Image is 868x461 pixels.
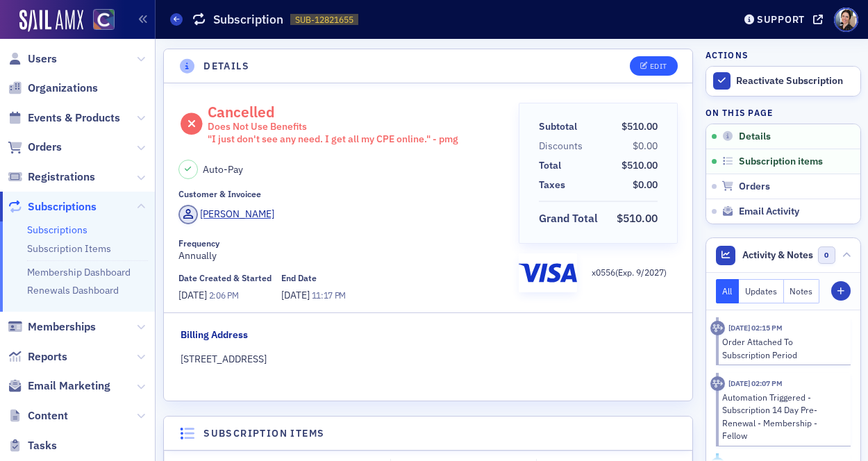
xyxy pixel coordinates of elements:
span: $0.00 [633,178,658,191]
img: SailAMX [93,9,115,31]
time: 8/21/2025 02:07 PM [728,378,783,388]
a: Users [8,51,57,67]
div: Support [757,13,805,26]
span: Profile [834,8,858,32]
span: Orders [28,140,62,155]
div: Date Created & Started [178,273,272,283]
div: Activity [710,376,725,391]
div: End Date [281,273,317,283]
span: Details [739,131,771,143]
button: Reactivate Subscription [706,67,860,96]
span: Subscriptions [28,199,97,215]
div: Activity [710,321,725,335]
span: [DATE] [178,289,209,301]
span: Registrations [28,169,95,185]
span: Subtotal [539,119,582,134]
span: 0 [818,246,835,264]
span: $510.00 [621,159,658,171]
a: Events & Products [8,110,120,126]
h4: Details [203,59,249,74]
div: Taxes [539,178,565,192]
span: Discounts [539,139,587,153]
a: Subscriptions [8,199,97,215]
a: Tasks [8,438,57,453]
a: Email Marketing [8,378,110,394]
div: Annually [178,238,510,263]
time: 9/5/2025 02:15 PM [728,323,783,333]
span: Total [539,158,566,173]
div: Customer & Invoicee [178,189,261,199]
span: Activity & Notes [742,248,813,262]
span: Email Marketing [28,378,110,394]
span: $510.00 [621,120,658,133]
a: Content [8,408,68,424]
span: Reports [28,349,67,364]
span: Organizations [28,81,98,96]
a: Renewals Dashboard [27,284,119,296]
span: Tasks [28,438,57,453]
img: visa [519,258,577,287]
div: Total [539,158,561,173]
span: 2:06 PM [209,290,239,301]
a: Subscriptions [27,224,87,236]
div: Edit [650,62,667,70]
a: [PERSON_NAME] [178,205,275,224]
div: Grand Total [539,210,598,227]
a: Membership Dashboard [27,266,131,278]
span: Events & Products [28,110,120,126]
span: Email Activity [739,206,799,218]
div: Frequency [178,238,219,249]
h4: On this page [706,106,861,119]
div: Discounts [539,139,583,153]
a: Registrations [8,169,95,185]
div: Billing Address [181,328,248,342]
span: 11:17 PM [312,290,347,301]
span: Orders [739,181,770,193]
span: Auto-Pay [203,162,243,177]
button: All [716,279,740,303]
div: [STREET_ADDRESS] [181,352,676,367]
p: x 0556 (Exp. 9 / 2027 ) [592,266,667,278]
div: "I just don't see any need. I get all my CPE online." - pmg [208,133,458,146]
a: Orders [8,140,62,155]
a: Reports [8,349,67,364]
div: Order Attached To Subscription Period [722,335,841,361]
button: Updates [739,279,784,303]
img: SailAMX [19,10,83,32]
a: Memberships [8,319,96,335]
span: Users [28,51,57,67]
h1: Subscription [213,11,283,28]
div: [PERSON_NAME] [200,207,274,221]
a: Organizations [8,81,98,96]
button: Notes [784,279,820,303]
button: Edit [630,56,678,76]
a: View Homepage [83,9,115,33]
span: Grand Total [539,210,603,227]
span: Memberships [28,319,96,335]
div: Reactivate Subscription [736,75,853,87]
div: Does Not Use Benefits [208,121,458,133]
span: SUB-12821655 [295,14,353,26]
h4: Subscription items [203,426,324,441]
h4: Actions [706,49,749,61]
a: Subscription Items [27,242,111,255]
span: Taxes [539,178,570,192]
span: Subscription items [739,156,823,168]
span: $0.00 [633,140,658,152]
span: $510.00 [617,211,658,225]
span: [DATE] [281,289,312,301]
div: Automation Triggered - Subscription 14 Day Pre-Renewal - Membership - Fellow [722,391,841,442]
div: Cancelled [208,103,458,145]
div: Subtotal [539,119,577,134]
span: Content [28,408,68,424]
